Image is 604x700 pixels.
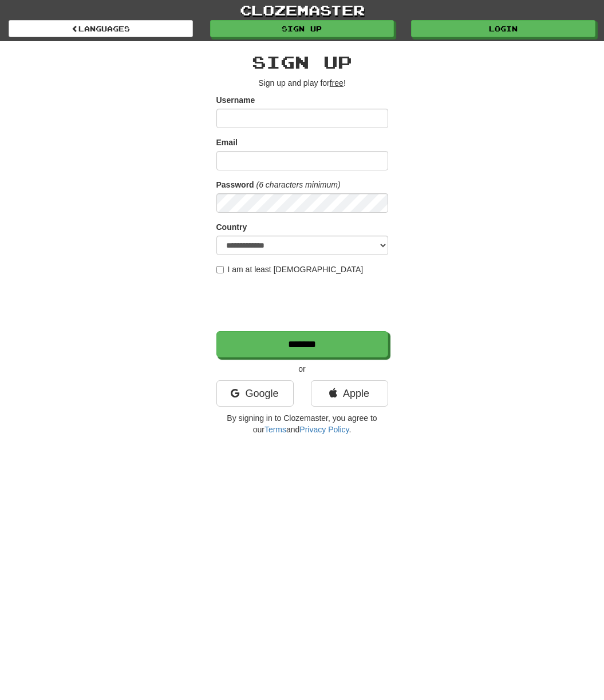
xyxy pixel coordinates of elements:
a: Terms [265,425,286,434]
u: free [330,78,344,87]
h2: Sign up [216,53,388,71]
a: Privacy Policy [299,425,349,434]
a: Sign up [210,20,394,37]
label: Password [216,179,254,190]
p: Sign up and play for ! [216,77,388,89]
label: I am at least [DEMOGRAPHIC_DATA] [216,264,364,275]
input: I am at least [DEMOGRAPHIC_DATA] [216,266,224,273]
label: Email [216,137,238,148]
a: Languages [9,20,193,37]
a: Apple [311,380,388,407]
p: or [216,363,388,375]
label: Country [216,221,247,233]
a: Google [216,380,294,407]
p: By signing in to Clozemaster, you agree to our and . [216,412,388,435]
a: Login [411,20,595,37]
iframe: reCAPTCHA [216,281,390,325]
em: (6 characters minimum) [256,180,341,189]
label: Username [216,94,255,106]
